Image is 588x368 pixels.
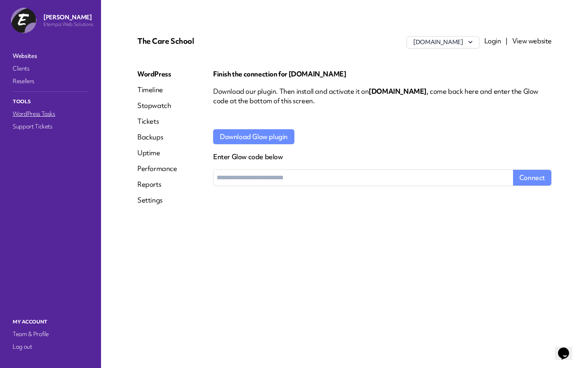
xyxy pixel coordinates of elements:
a: Websites [11,50,90,61]
a: View website [512,36,552,45]
span: | [506,36,507,45]
p: Finish the connection for [DOMAIN_NAME] [213,69,552,79]
a: Support Tickets [11,121,90,132]
a: Resellers [11,76,90,87]
p: Download our plugin. Then install and activate it on , come back here and enter the Glow code at ... [213,87,552,106]
a: WordPress Tasks [11,108,90,119]
a: Log out [11,341,90,352]
a: Uptime [137,148,177,158]
p: Tools [11,97,90,107]
a: Login [484,36,501,45]
a: Performance [137,164,177,173]
p: Etempa Web Solutions [43,21,93,28]
iframe: chat widget [555,336,580,360]
a: Backups [137,132,177,142]
p: The Care School [137,36,275,46]
a: Tickets [137,117,177,126]
p: My Account [11,317,90,327]
a: Settings [137,195,177,205]
span: [DOMAIN_NAME] [369,87,427,96]
a: Download Glow plugin [213,129,294,144]
a: Clients [11,63,90,74]
a: Timeline [137,85,177,95]
a: Team & Profile [11,329,90,340]
a: Stopwatch [137,101,177,110]
button: [DOMAIN_NAME] [406,36,479,48]
label: Enter Glow code below [213,152,552,162]
span: Connect [519,173,545,182]
a: Reports [137,180,177,189]
p: [PERSON_NAME] [43,13,93,21]
a: WordPress [137,69,177,79]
